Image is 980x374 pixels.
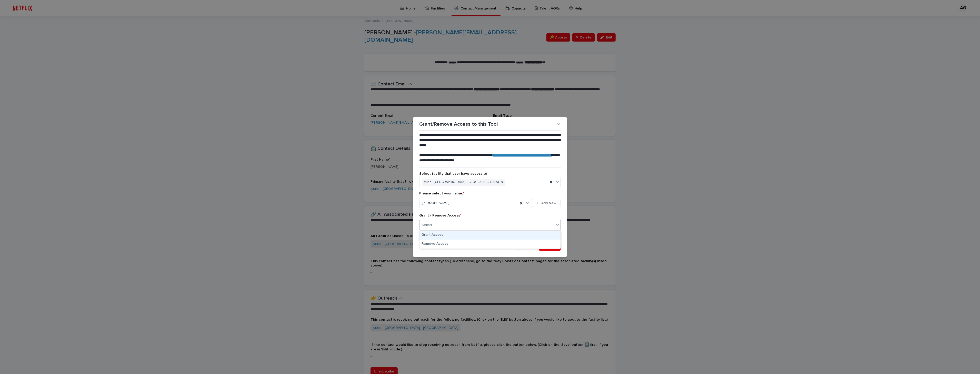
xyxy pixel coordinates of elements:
p: Grant/Remove Access to this Tool [419,121,498,127]
span: Add New [541,201,556,205]
span: Please select your name. [419,192,464,195]
button: Add New [532,199,561,207]
div: Grant Access [419,231,561,240]
div: Iyuno - [GEOGRAPHIC_DATA] - [GEOGRAPHIC_DATA] [422,179,499,186]
span: Grant / Remove Access [419,214,461,217]
div: Select... [422,222,434,228]
span: [PERSON_NAME] [422,200,449,206]
div: Remove Access [419,240,561,249]
span: Select facility that user have access to [419,172,488,175]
